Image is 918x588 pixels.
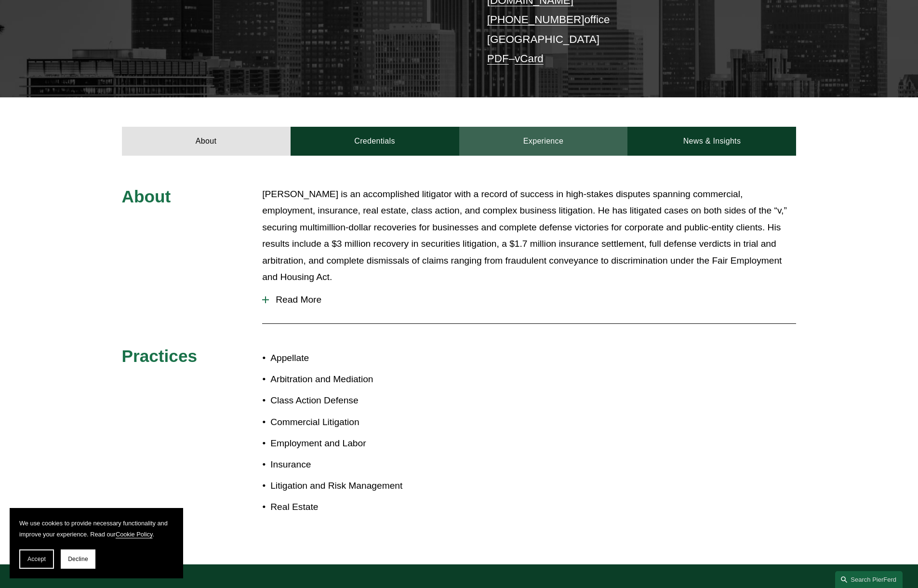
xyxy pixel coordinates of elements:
[61,549,95,569] button: Decline
[269,294,796,305] span: Read More
[291,127,459,156] a: Credentials
[270,456,459,473] p: Insurance
[10,508,183,578] section: Cookie banner
[270,499,459,516] p: Real Estate
[270,435,459,452] p: Employment and Labor
[270,350,459,367] p: Appellate
[27,556,46,562] span: Accept
[122,127,291,156] a: About
[627,127,796,156] a: News & Insights
[459,127,628,156] a: Experience
[487,13,585,26] a: [PHONE_NUMBER]
[270,392,459,409] p: Class Action Defense
[835,571,903,588] a: Search this site
[116,531,153,538] a: Cookie Policy
[122,347,198,365] span: Practices
[262,287,796,312] button: Read More
[487,53,509,65] a: PDF
[19,549,54,569] button: Accept
[68,556,88,562] span: Decline
[262,186,796,286] p: [PERSON_NAME] is an accomplished litigator with a record of success in high-stakes disputes spann...
[270,414,459,431] p: Commercial Litigation
[270,371,459,388] p: Arbitration and Mediation
[270,478,459,494] p: Litigation and Risk Management
[19,518,173,540] p: We use cookies to provide necessary functionality and improve your experience. Read our .
[122,187,171,206] span: About
[515,53,544,65] a: vCard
